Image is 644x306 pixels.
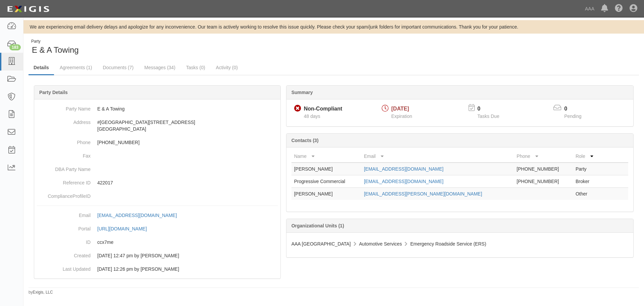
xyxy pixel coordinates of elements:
[98,61,139,74] a: Documents (7)
[291,138,319,143] b: Contacts (3)
[573,175,601,188] td: Broker
[31,39,79,44] div: Party
[37,249,278,262] dd: 08/10/2023 12:47 pm by Benjamin Tully
[37,235,91,246] dt: ID
[582,2,598,15] a: AAA
[304,114,320,119] span: Since 07/17/2025
[477,105,507,113] p: 0
[39,90,68,95] b: Party Details
[304,105,342,113] div: Non-Compliant
[564,114,581,119] span: Pending
[37,136,278,149] dd: [PHONE_NUMBER]
[5,3,51,15] img: logo-5460c22ac91f19d4615b14bd174203de0afe785f0fc80cf4dbbc73dc1793850b.png
[573,188,601,200] td: Other
[9,44,21,50] div: 183
[37,163,91,173] dt: DBA Party Name
[29,61,54,75] a: Details
[291,163,361,175] td: [PERSON_NAME]
[37,235,278,249] dd: ccx7me
[37,102,91,112] dt: Party Name
[37,102,278,116] dd: E & A Towing
[37,149,91,159] dt: Fax
[364,179,443,184] a: [EMAIL_ADDRESS][DOMAIN_NAME]
[97,213,184,218] a: [EMAIL_ADDRESS][DOMAIN_NAME]
[55,61,97,74] a: Agreements (1)
[364,191,482,196] a: [EMAIL_ADDRESS][PERSON_NAME][DOMAIN_NAME]
[29,290,53,295] small: by
[37,176,91,186] dt: Reference ID
[564,105,590,113] p: 0
[33,290,53,295] a: Exigis, LLC
[391,106,409,112] span: [DATE]
[391,114,412,119] span: Expiration
[37,249,91,259] dt: Created
[97,226,154,231] a: [URL][DOMAIN_NAME]
[573,150,601,163] th: Role
[181,61,210,74] a: Tasks (0)
[139,61,180,74] a: Messages (34)
[294,105,301,112] i: Non-Compliant
[37,116,278,136] dd: #[GEOGRAPHIC_DATA][STREET_ADDRESS] [GEOGRAPHIC_DATA]
[37,116,91,126] dt: Address
[291,150,361,163] th: Name
[291,223,344,228] b: Organizational Units (1)
[37,136,91,146] dt: Phone
[23,24,644,30] div: We are experiencing email delivery delays and apologize for any inconvenience. Our team is active...
[514,150,573,163] th: Phone
[97,212,177,219] div: [EMAIL_ADDRESS][DOMAIN_NAME]
[291,90,313,95] b: Summary
[514,163,573,175] td: [PHONE_NUMBER]
[211,61,243,74] a: Activity (0)
[291,175,361,188] td: Progressive Commercial
[37,262,91,272] dt: Last Updated
[291,188,361,200] td: [PERSON_NAME]
[514,175,573,188] td: [PHONE_NUMBER]
[573,163,601,175] td: Party
[291,241,351,247] span: AAA [GEOGRAPHIC_DATA]
[29,39,329,56] div: E & A Towing
[359,241,402,247] span: Automotive Services
[615,5,623,13] i: Help Center - Complianz
[37,189,91,200] dt: ComplianceProfileID
[477,114,499,119] span: Tasks Due
[410,241,486,247] span: Emergency Roadside Service (ERS)
[32,45,79,54] span: E & A Towing
[97,179,278,186] p: 422017
[37,209,91,219] dt: Email
[364,166,443,172] a: [EMAIL_ADDRESS][DOMAIN_NAME]
[37,262,278,276] dd: 04/16/2024 12:26 pm by Benjamin Tully
[37,222,91,232] dt: Portal
[361,150,514,163] th: Email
